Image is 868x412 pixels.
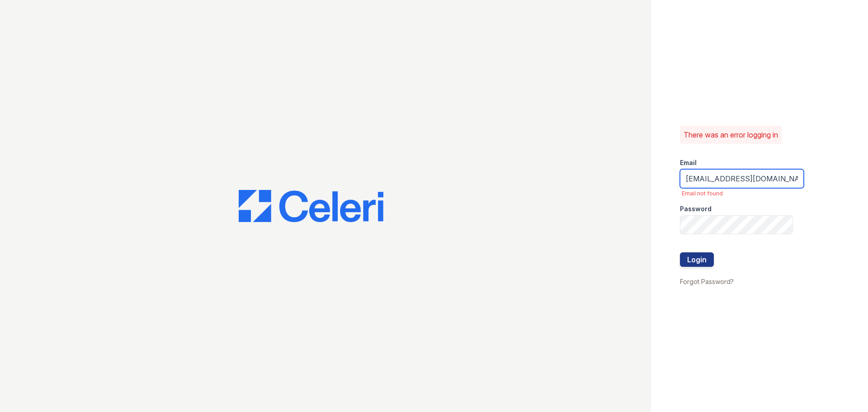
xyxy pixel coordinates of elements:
[680,278,734,285] a: Forgot Password?
[680,204,712,213] label: Password
[680,252,714,267] button: Login
[239,190,383,223] img: CE_Logo_Blue-a8612792a0a2168367f1c8372b55b34899dd931a85d93a1a3d3e32e68fde9ad4.png
[680,158,697,167] label: Email
[684,129,778,140] p: There was an error logging in
[682,190,804,197] span: Email not found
